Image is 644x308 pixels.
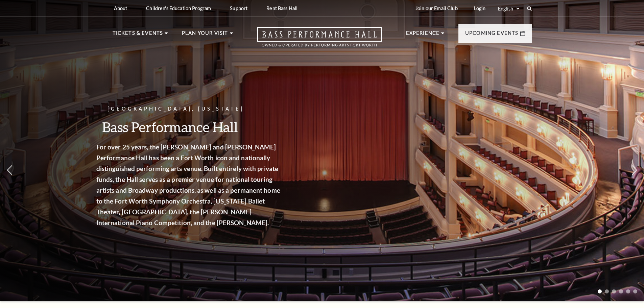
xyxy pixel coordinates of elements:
[114,5,127,11] p: About
[497,5,521,12] select: Select:
[113,29,163,41] p: Tickets & Events
[182,29,228,41] p: Plan Your Visit
[230,5,247,11] p: Support
[465,29,519,41] p: Upcoming Events
[406,29,440,41] p: Experience
[110,143,294,227] strong: For over 25 years, the [PERSON_NAME] and [PERSON_NAME] Performance Hall has been a Fort Worth ico...
[110,118,296,136] h3: Bass Performance Hall
[110,105,296,113] p: [GEOGRAPHIC_DATA], [US_STATE]
[146,5,211,11] p: Children's Education Program
[266,5,297,11] p: Rent Bass Hall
